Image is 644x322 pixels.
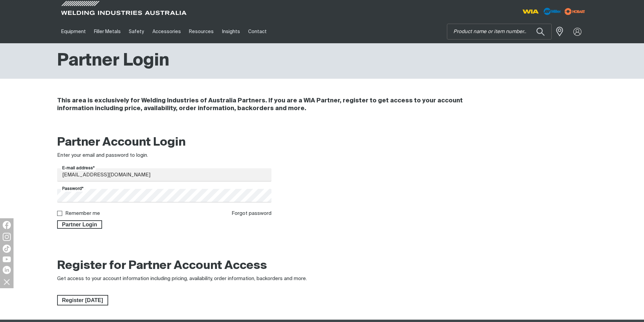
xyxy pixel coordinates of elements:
[65,211,100,216] label: Remember me
[57,20,455,43] nav: Main
[563,6,587,17] img: miller
[58,295,108,306] span: Register [DATE]
[57,295,108,306] a: Register Today
[529,24,552,40] button: Search products
[57,20,90,43] a: Equipment
[125,20,148,43] a: Safety
[3,233,11,241] img: Instagram
[3,256,11,262] img: YouTube
[232,211,271,216] a: Forgot password
[90,20,125,43] a: Filler Metals
[57,258,267,273] h2: Register for Partner Account Access
[57,152,272,159] div: Enter your email and password to login.
[3,266,11,274] img: LinkedIn
[57,50,169,72] h1: Partner Login
[3,245,11,253] img: TikTok
[218,20,244,43] a: Insights
[57,97,497,113] h4: This area is exclusively for Welding Industries of Australia Partners. If you are a WIA Partner, ...
[57,220,102,229] button: Partner Login
[1,276,13,288] img: hide socials
[57,276,307,281] span: Get access to your account information including pricing, availability, order information, backor...
[57,135,272,150] h2: Partner Account Login
[58,220,102,229] span: Partner Login
[244,20,271,43] a: Contact
[148,20,185,43] a: Accessories
[3,221,11,229] img: Facebook
[185,20,218,43] a: Resources
[447,24,551,39] input: Product name or item number...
